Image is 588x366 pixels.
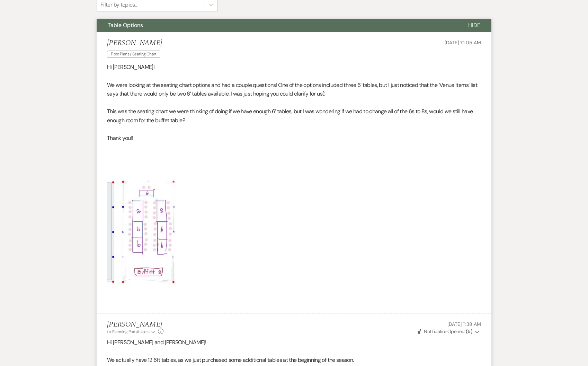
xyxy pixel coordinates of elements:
div: Filter by topics... [100,1,137,9]
span: Hide [468,21,480,29]
p: Thank you!! [107,134,481,143]
h5: [PERSON_NAME] [107,39,164,47]
span: Table Options [108,21,143,29]
span: Notification [424,328,447,334]
strong: ( 5 ) [466,328,472,334]
h5: [PERSON_NAME] [107,320,163,329]
p: We actually have 12 6ft tables, as we just purchased some additional tables at the beginning of t... [107,356,481,365]
p: This was the seating chart we were thinking of doing if we have enough 6’ tables, but I was wonde... [107,107,481,125]
span: Floor Plans / Seating Chart [107,51,160,58]
span: to: Planning Portal Users [107,329,150,334]
p: Hi [PERSON_NAME] and [PERSON_NAME]! [107,338,481,347]
button: NotificationOpened (5) [417,328,481,335]
span: [DATE] 11:38 AM [447,321,481,327]
span: [DATE] 10:05 AM [445,39,481,46]
img: IMG_2480.jpeg [107,143,176,306]
button: Hide [457,19,491,32]
button: to: Planning Portal Users [107,329,156,335]
p: Hi [PERSON_NAME]! [107,63,481,72]
button: Table Options [97,19,457,32]
span: Opened [418,328,472,334]
p: We were looking at the seating chart options and had a couple questions! One of the options inclu... [107,81,481,98]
